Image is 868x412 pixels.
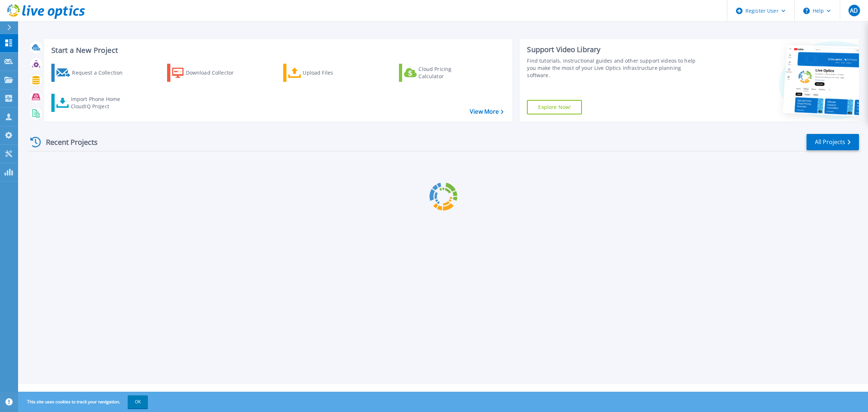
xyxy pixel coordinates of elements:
[418,66,476,80] div: Cloud Pricing Calculator
[527,100,582,114] a: Explore Now!
[186,66,244,80] div: Download Collector
[283,64,364,82] a: Upload Files
[71,96,127,110] div: Import Phone Home CloudIQ Project
[807,134,859,150] a: All Projects
[72,66,130,80] div: Request a Collection
[850,8,858,13] span: AD
[399,64,480,82] a: Cloud Pricing Calculator
[51,46,503,54] h3: Start a New Project
[303,66,361,80] div: Upload Files
[51,64,132,82] a: Request a Collection
[527,45,702,54] div: Support Video Library
[20,395,148,408] span: This site uses cookies to track your navigation.
[28,133,107,151] div: Recent Projects
[128,395,148,408] button: OK
[470,108,503,115] a: View More
[167,64,248,82] a: Download Collector
[527,57,702,79] div: Find tutorials, instructional guides and other support videos to help you make the most of your L...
